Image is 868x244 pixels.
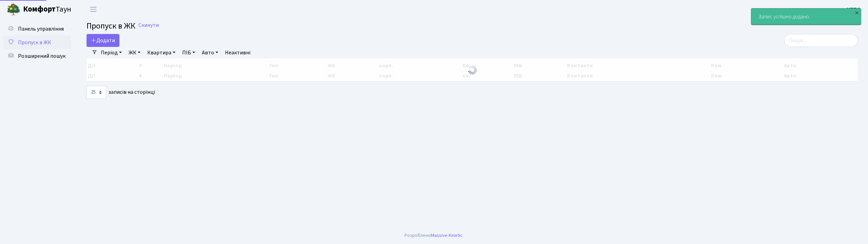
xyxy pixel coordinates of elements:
[138,22,159,29] a: Скинути
[87,34,119,47] a: Додати
[126,47,143,58] a: ЖК
[18,25,64,33] span: Панель управління
[87,86,106,99] select: записів на сторінці
[431,232,463,239] a: Massive Kinetic
[91,37,115,44] span: Додати
[7,3,20,16] img: logo.png
[18,52,65,60] span: Розширений пошук
[199,47,221,58] a: Авто
[3,36,71,49] a: Пропуск в ЖК
[853,9,860,16] div: ×
[23,4,56,15] b: Комфорт
[98,47,125,58] a: Період
[180,47,198,58] a: ПІБ
[404,232,464,239] div: Розроблено .
[222,47,253,58] a: Неактивні
[3,22,71,36] a: Панель управління
[3,49,71,63] a: Розширений пошук
[23,4,71,15] span: Таун
[87,86,155,99] label: записів на сторінці
[784,34,858,47] input: Пошук...
[145,47,178,58] a: Квартира
[467,65,478,75] img: Обробка...
[87,20,135,32] span: Пропуск в ЖК
[18,39,51,46] span: Пропуск в ЖК
[847,5,860,14] a: КПП4
[751,8,861,25] div: Запис успішно додано.
[85,4,102,15] button: Переключити навігацію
